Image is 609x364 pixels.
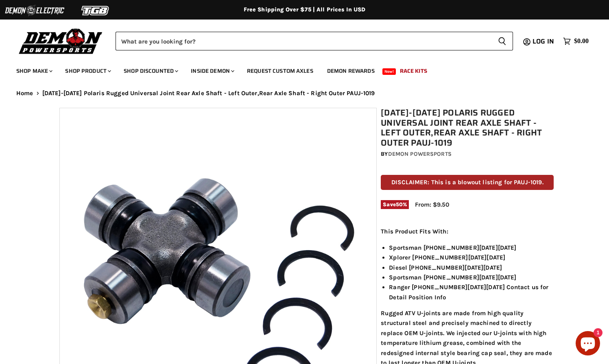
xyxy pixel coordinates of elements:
[118,63,183,79] a: Shop Discounted
[381,108,554,148] h1: [DATE]-[DATE] Polaris Rugged Universal Joint Rear Axle Shaft - Left Outer,Rear Axle Shaft - Right...
[574,37,589,45] span: $0.00
[389,253,554,262] li: Xplorer [PHONE_NUMBER][DATE][DATE]
[10,59,587,79] ul: Main menu
[389,282,554,302] li: Ranger [PHONE_NUMBER][DATE][DATE] Contact us for Detail Position Info
[415,201,449,208] span: From: $9.50
[389,272,554,282] li: Sportsman [PHONE_NUMBER][DATE][DATE]
[529,38,559,45] a: Log in
[381,150,554,159] div: by
[381,227,554,236] p: This Product Fits With:
[42,90,375,97] span: [DATE]-[DATE] Polaris Rugged Universal Joint Rear Axle Shaft - Left Outer,Rear Axle Shaft - Right...
[65,3,126,18] img: TGB Logo 2
[59,63,116,79] a: Shop Product
[394,63,433,79] a: Race Kits
[116,32,513,50] form: Product
[559,35,593,47] a: $0.00
[16,26,105,55] img: Demon Powersports
[4,3,65,18] img: Demon Electric Logo 2
[382,68,396,75] span: New!
[389,243,554,253] li: Sportsman [PHONE_NUMBER][DATE][DATE]
[381,200,409,209] span: Save %
[321,63,381,79] a: Demon Rewards
[241,63,319,79] a: Request Custom Axles
[116,32,491,50] input: Search
[16,90,33,97] a: Home
[389,263,554,272] li: Diesel [PHONE_NUMBER][DATE][DATE]
[533,36,554,46] span: Log in
[185,63,239,79] a: Inside Demon
[381,175,554,190] p: DISCLAIMER: This is a blowout listing for PAUJ-1019.
[388,150,452,157] a: Demon Powersports
[10,63,57,79] a: Shop Make
[573,331,602,357] inbox-online-store-chat: Shopify online store chat
[396,201,403,207] span: 50
[491,32,513,50] button: Search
